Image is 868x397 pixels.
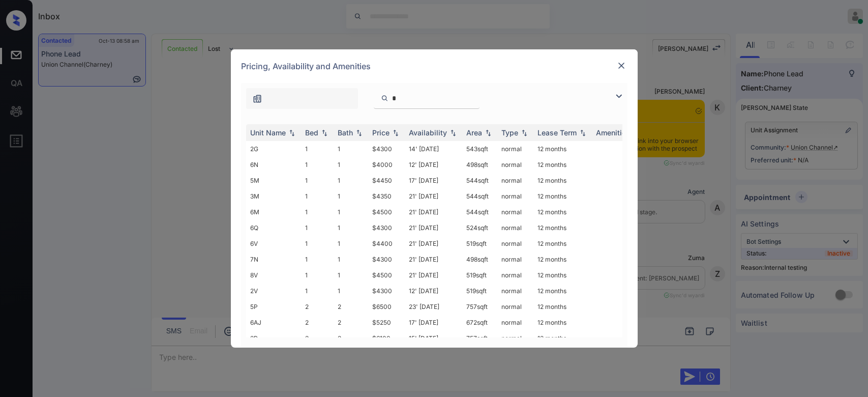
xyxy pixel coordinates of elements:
[405,220,462,236] td: 21' [DATE]
[405,267,462,283] td: 21' [DATE]
[246,330,301,346] td: 2P
[334,236,368,251] td: 1
[405,173,462,188] td: 17' [DATE]
[462,283,497,299] td: 519 sqft
[519,129,529,136] img: sorting
[334,251,368,267] td: 1
[497,299,533,315] td: normal
[462,204,497,220] td: 544 sqft
[462,220,497,236] td: 524 sqft
[246,141,301,157] td: 2G
[246,283,301,299] td: 2V
[405,141,462,157] td: 14' [DATE]
[462,157,497,173] td: 498 sqft
[462,315,497,330] td: 672 sqft
[246,251,301,267] td: 7N
[301,220,334,236] td: 1
[287,129,297,136] img: sorting
[483,129,493,136] img: sorting
[462,173,497,188] td: 544 sqft
[246,173,301,188] td: 5M
[405,204,462,220] td: 21' [DATE]
[391,129,401,136] img: sorting
[448,129,458,136] img: sorting
[334,188,368,204] td: 1
[334,157,368,173] td: 1
[533,220,592,236] td: 12 months
[405,283,462,299] td: 12' [DATE]
[354,129,364,136] img: sorting
[301,283,334,299] td: 1
[301,330,334,346] td: 2
[497,283,533,299] td: normal
[409,128,447,137] div: Availability
[334,204,368,220] td: 1
[301,267,334,283] td: 1
[334,267,368,283] td: 1
[246,220,301,236] td: 6Q
[462,267,497,283] td: 519 sqft
[533,330,592,346] td: 12 months
[405,236,462,251] td: 21' [DATE]
[368,299,405,315] td: $6500
[301,157,334,173] td: 1
[368,251,405,267] td: $4300
[405,188,462,204] td: 21' [DATE]
[246,188,301,204] td: 3M
[368,330,405,346] td: $6100
[497,236,533,251] td: normal
[462,188,497,204] td: 544 sqft
[246,315,301,330] td: 6AJ
[301,315,334,330] td: 2
[301,251,334,267] td: 1
[613,90,625,102] img: icon-zuma
[537,128,577,137] div: Lease Term
[368,220,405,236] td: $4300
[533,188,592,204] td: 12 months
[462,251,497,267] td: 498 sqft
[319,129,330,136] img: sorting
[246,299,301,315] td: 5P
[334,283,368,299] td: 1
[462,299,497,315] td: 757 sqft
[372,128,390,137] div: Price
[596,128,630,137] div: Amenities
[497,188,533,204] td: normal
[533,315,592,330] td: 12 months
[497,315,533,330] td: normal
[368,204,405,220] td: $4500
[501,128,518,137] div: Type
[368,267,405,283] td: $4500
[334,220,368,236] td: 1
[368,236,405,251] td: $4400
[533,283,592,299] td: 12 months
[338,128,353,137] div: Bath
[301,188,334,204] td: 1
[368,188,405,204] td: $4350
[334,173,368,188] td: 1
[497,330,533,346] td: normal
[466,128,482,137] div: Area
[231,49,638,83] div: Pricing, Availability and Amenities
[405,330,462,346] td: 15' [DATE]
[246,267,301,283] td: 8V
[368,157,405,173] td: $4000
[533,204,592,220] td: 12 months
[250,128,286,137] div: Unit Name
[533,251,592,267] td: 12 months
[246,157,301,173] td: 6N
[334,330,368,346] td: 2
[533,299,592,315] td: 12 months
[405,251,462,267] td: 21' [DATE]
[301,204,334,220] td: 1
[368,283,405,299] td: $4300
[497,157,533,173] td: normal
[497,251,533,267] td: normal
[252,94,262,104] img: icon-zuma
[405,299,462,315] td: 23' [DATE]
[462,330,497,346] td: 757 sqft
[497,220,533,236] td: normal
[246,236,301,251] td: 6V
[533,141,592,157] td: 12 months
[497,267,533,283] td: normal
